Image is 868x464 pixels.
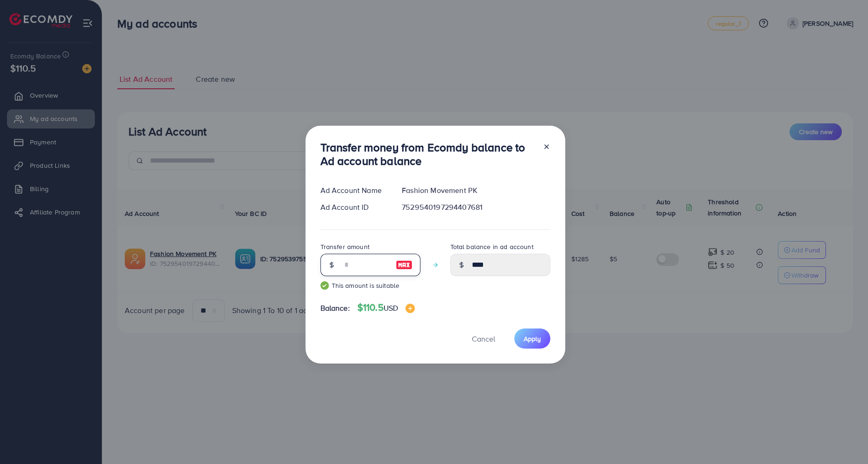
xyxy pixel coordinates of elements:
label: Transfer amount [320,242,370,251]
label: Total balance in ad account [450,242,534,251]
small: This amount is suitable [320,281,420,290]
div: 7529540197294407681 [394,202,557,213]
div: Ad Account ID [313,202,395,213]
iframe: Chat [828,422,861,457]
div: Fashion Movement PK [394,185,557,196]
img: guide [320,281,329,290]
span: Balance: [320,303,350,314]
span: USD [384,303,398,313]
h4: $110.5 [357,302,415,314]
span: Cancel [472,334,495,344]
h3: Transfer money from Ecomdy balance to Ad account balance [320,141,535,168]
button: Cancel [460,328,507,349]
img: image [406,304,415,313]
img: image [396,259,413,271]
span: Apply [524,334,541,343]
div: Ad Account Name [313,185,395,196]
button: Apply [514,328,550,349]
